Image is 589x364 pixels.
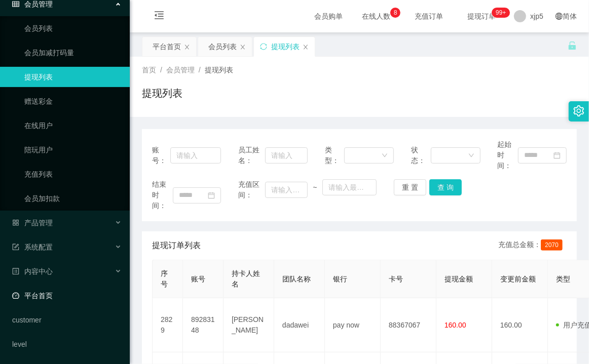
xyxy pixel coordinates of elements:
span: 2070 [541,239,563,251]
p: 8 [394,8,397,18]
i: 图标: global [556,13,563,20]
i: 图标: close [303,44,309,50]
span: 在线人数 [357,13,395,20]
span: 产品管理 [12,219,53,227]
i: 图标: setting [573,105,584,116]
i: 图标: down [382,152,388,159]
a: 提现列表 [24,67,122,87]
a: 会员加减打码量 [24,43,122,63]
i: 图标: close [184,44,190,50]
td: 89283148 [183,298,224,352]
button: 查 询 [429,179,462,195]
div: 充值总金额： [498,239,567,252]
i: 图标: profile [12,268,19,275]
span: ~ [308,182,323,193]
span: 160.00 [445,321,466,329]
a: customer [12,310,122,330]
a: 陪玩用户 [24,140,122,160]
sup: 8 [390,8,400,18]
span: / [160,66,162,74]
td: 2829 [153,298,183,352]
td: 88367067 [381,298,436,352]
span: / [199,66,201,74]
span: 团队名称 [282,275,311,283]
span: 银行 [333,275,347,283]
span: 持卡人姓名 [232,269,260,288]
i: 图标: table [12,1,19,8]
span: 提现订单列表 [152,239,201,252]
i: 图标: form [12,244,19,251]
span: 结束时间： [152,179,173,211]
input: 请输入 [265,147,307,164]
span: 系统配置 [12,243,53,251]
span: 提现金额 [445,275,473,283]
span: 类型 [556,275,570,283]
td: dadawei [274,298,325,352]
input: 请输入最大值为 [322,179,377,195]
span: 内容中心 [12,267,53,275]
a: 图标: dashboard平台首页 [12,286,122,306]
span: 类型： [325,145,345,166]
a: 赠送彩金 [24,91,122,111]
h1: 提现列表 [142,86,182,101]
span: 提现列表 [205,66,233,74]
sup: 163 [492,8,510,18]
span: 会员管理 [166,66,195,74]
i: 图标: sync [260,43,267,50]
span: 提现订单 [462,13,501,20]
a: 会员列表 [24,18,122,38]
span: 卡号 [389,275,403,283]
span: 充值区间： [238,179,265,200]
a: 在线用户 [24,115,122,136]
a: 充值列表 [24,164,122,184]
td: [PERSON_NAME] [224,298,274,352]
div: 提现列表 [271,37,300,56]
td: pay now [325,298,381,352]
span: 账号 [191,275,205,283]
div: 会员列表 [208,37,237,56]
span: 状态： [411,145,431,166]
input: 请输入最小值为 [265,182,307,198]
i: 图标: unlock [568,41,577,50]
i: 图标: calendar [554,152,561,159]
button: 重 置 [394,179,426,195]
i: 图标: close [240,44,246,50]
span: 账号： [152,145,170,166]
i: 图标: appstore-o [12,219,19,226]
i: 图标: menu-fold [142,1,176,33]
span: 序号 [161,269,168,288]
i: 图标: down [468,152,474,159]
span: 变更前金额 [500,275,536,283]
span: 起始时间： [498,139,519,171]
td: 160.00 [492,298,548,352]
span: 员工姓名： [238,145,265,166]
div: 平台首页 [153,37,181,56]
span: 首页 [142,66,156,74]
i: 图标: calendar [208,192,215,199]
a: 会员加扣款 [24,188,122,209]
input: 请输入 [170,147,221,164]
span: 充值订单 [410,13,448,20]
a: level [12,334,122,354]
